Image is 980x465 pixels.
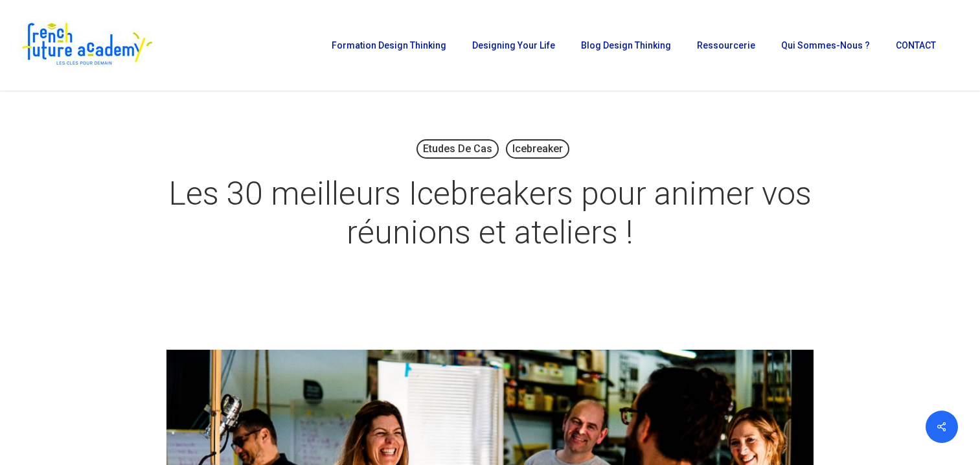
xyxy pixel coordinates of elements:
[581,40,671,51] span: Blog Design Thinking
[416,139,499,159] a: Etudes de cas
[506,139,569,159] a: Icebreaker
[166,161,814,265] h1: Les 30 meilleurs Icebreakers pour animer vos réunions et ateliers !
[690,41,762,50] a: Ressourcerie
[896,40,936,51] span: CONTACT
[697,40,755,51] span: Ressourcerie
[889,41,942,50] a: CONTACT
[18,19,155,71] img: French Future Academy
[332,40,446,51] span: Formation Design Thinking
[775,41,876,50] a: Qui sommes-nous ?
[325,41,453,50] a: Formation Design Thinking
[781,40,870,51] span: Qui sommes-nous ?
[466,41,562,50] a: Designing Your Life
[472,40,555,51] span: Designing Your Life
[575,41,678,50] a: Blog Design Thinking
